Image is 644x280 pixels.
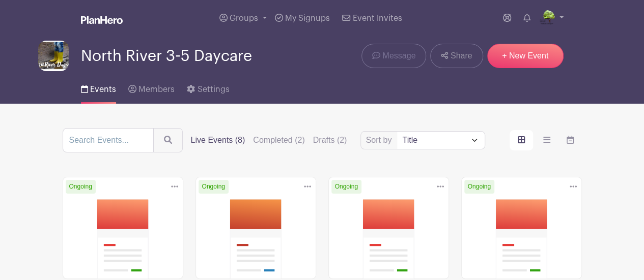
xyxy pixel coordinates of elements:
[430,44,483,68] a: Share
[253,134,304,146] label: Completed (2)
[38,41,69,71] img: Junior%20Kindergarten%20background%20website.png
[198,85,230,94] span: Settings
[451,50,472,62] span: Share
[81,16,123,24] img: logo_white-6c42ec7e38ccf1d336a20a19083b03d10ae64f83f12c07503d8b9e83406b4c7d.svg
[191,134,245,146] label: Live Events (8)
[487,44,564,68] a: + New Event
[353,14,402,22] span: Event Invites
[90,85,116,94] span: Events
[313,134,347,146] label: Drafts (2)
[230,14,258,22] span: Groups
[510,130,582,150] div: order and view
[539,10,555,26] img: IMG_0645.png
[285,14,330,22] span: My Signups
[138,85,175,94] span: Members
[81,71,116,104] a: Events
[128,71,175,104] a: Members
[81,48,252,65] span: North River 3-5 Daycare
[63,128,154,152] input: Search Events...
[382,50,415,62] span: Message
[361,44,426,68] a: Message
[366,134,395,146] label: Sort by
[191,134,347,146] div: filters
[187,71,229,104] a: Settings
